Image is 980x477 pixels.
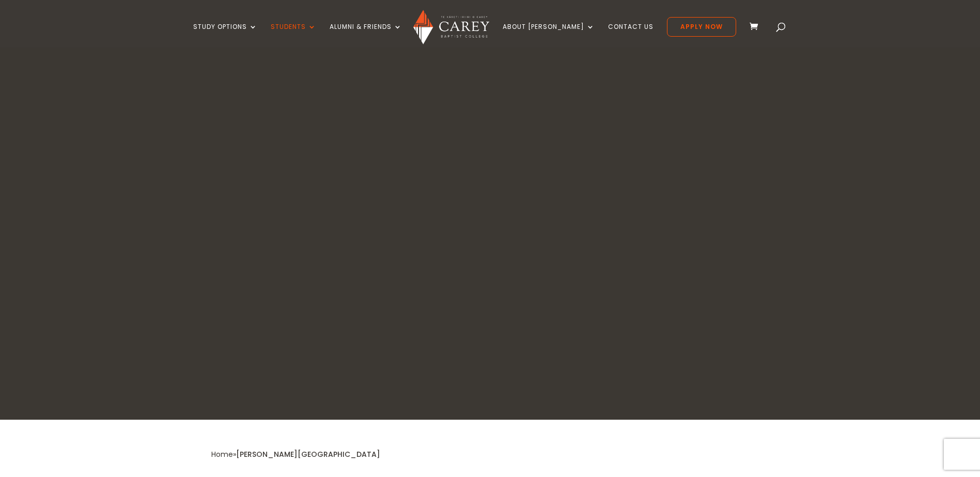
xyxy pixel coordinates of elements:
[236,449,380,459] span: [PERSON_NAME][GEOGRAPHIC_DATA]
[413,10,489,44] img: Carey Baptist College
[608,23,654,47] a: Contact Us
[503,23,595,47] a: About [PERSON_NAME]
[667,17,736,37] a: Apply Now
[330,23,402,47] a: Alumni & Friends
[271,23,316,47] a: Students
[211,449,233,459] a: Home
[211,449,380,459] span: »
[193,23,257,47] a: Study Options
